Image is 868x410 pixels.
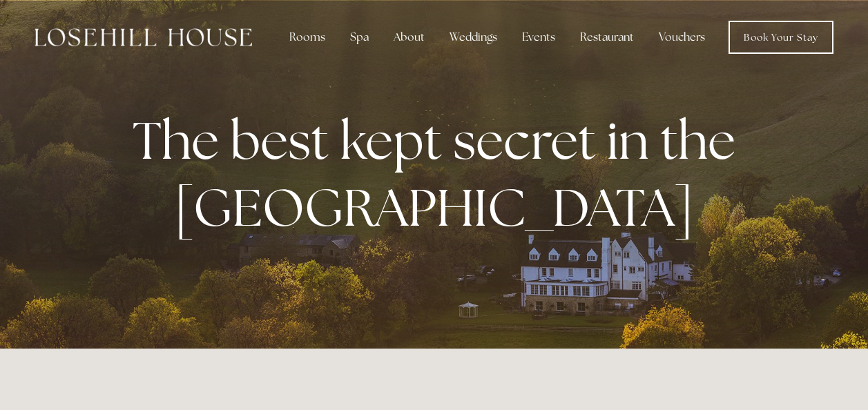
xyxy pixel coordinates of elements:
strong: The best kept secret in the [GEOGRAPHIC_DATA] [133,106,746,242]
div: Spa [339,23,380,51]
div: Events [511,23,566,51]
div: About [383,23,436,51]
div: Rooms [278,23,336,51]
div: Weddings [438,23,508,51]
img: Losehill House [35,28,252,46]
div: Restaurant [569,23,645,51]
a: Vouchers [648,23,716,51]
a: Book Your Stay [729,21,833,54]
